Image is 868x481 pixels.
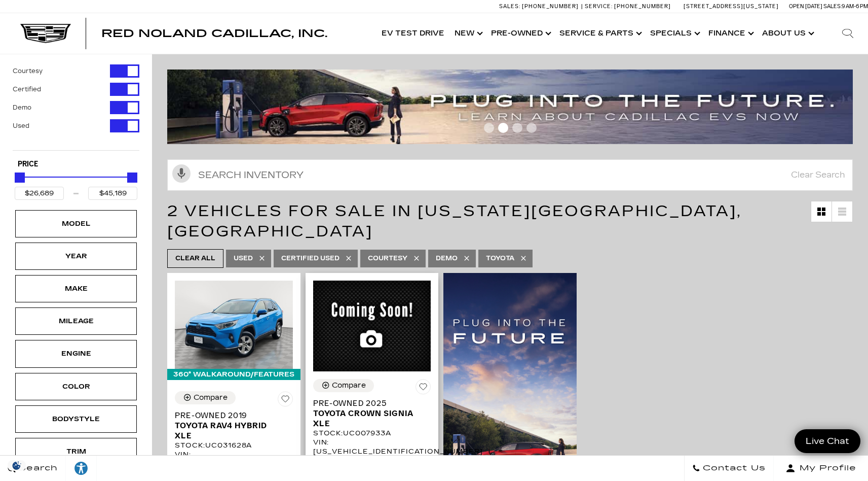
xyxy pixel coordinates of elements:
[16,461,58,475] span: Search
[13,121,29,131] label: Used
[167,202,742,240] span: 2 Vehicles for Sale in [US_STATE][GEOGRAPHIC_DATA], [GEOGRAPHIC_DATA]
[13,64,139,150] div: Filter by Vehicle Type
[5,460,28,471] section: Click to Open Cookie Consent Modal
[51,348,101,359] div: Engine
[789,3,822,10] span: Open [DATE]
[522,3,579,10] span: [PHONE_NUMBER]
[581,4,673,9] a: Service: [PHONE_NUMBER]
[416,379,431,398] button: Save Vehicle
[281,252,339,265] span: Certified Used
[774,456,868,481] button: Open user profile menu
[313,438,431,456] div: VIN: [US_VEHICLE_IDENTIFICATION_NUMBER]
[703,13,757,54] a: Finance
[51,414,101,425] div: Bodystyle
[842,3,868,10] span: 9 AM-6 PM
[15,405,137,433] div: BodystyleBodystyle
[175,391,236,404] button: Compare Vehicle
[175,410,285,421] span: Pre-Owned 2019
[15,169,137,200] div: Price
[101,28,327,39] a: Red Noland Cadillac, Inc.
[499,3,520,10] span: Sales:
[51,251,101,262] div: Year
[332,381,366,390] div: Compare
[811,201,832,222] a: Grid View
[526,123,537,133] span: Go to slide 4
[175,450,293,468] div: VIN: [US_VEHICLE_IDENTIFICATION_NUMBER]
[795,429,860,453] a: Live Chat
[313,379,374,392] button: Compare Vehicle
[15,187,64,200] input: Minimum
[823,3,842,10] span: Sales:
[51,381,101,392] div: Color
[368,252,407,265] span: Courtesy
[827,13,868,54] div: Search
[175,281,293,369] img: 2019 Toyota RAV4 Hybrid XLE
[66,456,97,481] a: Explore your accessibility options
[757,13,817,54] a: About Us
[20,24,71,43] img: Cadillac Dark Logo with Cadillac White Text
[554,13,645,54] a: Service & Parts
[15,210,137,237] div: ModelModel
[175,252,215,265] span: Clear All
[15,307,137,335] div: MileageMileage
[5,460,28,471] img: Opt-Out Icon
[15,173,25,183] div: Minimum Price
[684,3,779,10] a: [STREET_ADDRESS][US_STATE]
[486,252,514,265] span: Toyota
[51,316,101,327] div: Mileage
[585,3,613,10] span: Service:
[194,393,228,402] div: Compare
[313,408,424,429] span: Toyota Crown Signia XLE
[15,243,137,270] div: YearYear
[51,218,101,229] div: Model
[51,283,101,294] div: Make
[313,429,431,438] div: Stock : UC007933A
[15,373,137,400] div: ColorColor
[15,340,137,367] div: EngineEngine
[796,461,856,475] span: My Profile
[512,123,522,133] span: Go to slide 3
[700,461,766,475] span: Contact Us
[66,461,96,476] div: Explore your accessibility options
[51,446,101,457] div: Trim
[15,438,137,465] div: TrimTrim
[13,102,31,113] label: Demo
[127,173,137,183] div: Maximum Price
[313,281,431,371] img: 2025 Toyota Crown Signia XLE
[167,159,853,191] input: Search Inventory
[486,13,554,54] a: Pre-Owned
[645,13,703,54] a: Specials
[498,123,508,133] span: Go to slide 2
[175,410,293,441] a: Pre-Owned 2019Toyota RAV4 Hybrid XLE
[449,13,486,54] a: New
[18,160,134,169] h5: Price
[436,252,458,265] span: Demo
[88,187,137,200] input: Maximum
[234,252,253,265] span: Used
[614,3,671,10] span: [PHONE_NUMBER]
[801,435,854,447] span: Live Chat
[175,421,285,441] span: Toyota RAV4 Hybrid XLE
[15,275,137,302] div: MakeMake
[376,13,449,54] a: EV Test Drive
[278,391,293,410] button: Save Vehicle
[313,398,431,429] a: Pre-Owned 2025Toyota Crown Signia XLE
[313,398,424,408] span: Pre-Owned 2025
[167,70,860,144] img: ev-blog-post-banners4
[13,84,41,94] label: Certified
[684,456,774,481] a: Contact Us
[101,27,327,40] span: Red Noland Cadillac, Inc.
[13,66,43,76] label: Courtesy
[484,123,494,133] span: Go to slide 1
[172,164,191,183] svg: Click to toggle on voice search
[167,369,300,380] div: 360° WalkAround/Features
[175,441,293,450] div: Stock : UC031628A
[499,4,581,9] a: Sales: [PHONE_NUMBER]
